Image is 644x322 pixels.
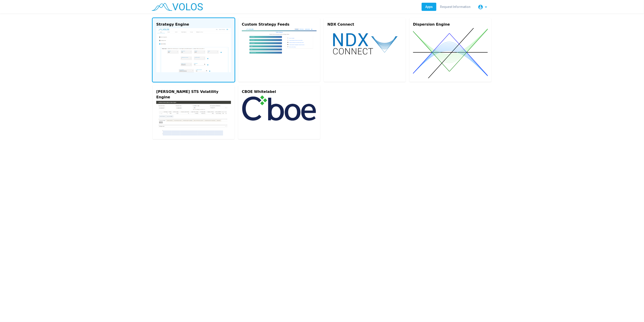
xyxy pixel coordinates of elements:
[327,22,402,27] div: NDX Connect
[422,3,436,11] a: Apps
[440,5,471,9] span: Request Information
[156,101,231,136] img: gs-engine.png
[156,28,231,72] img: strategy-engine.png
[242,89,317,94] div: CBOE Whitelabel
[483,4,489,10] mat-icon: arrow_drop_down
[327,28,402,59] img: ndx-connect.svg
[413,28,488,78] img: dispersion.svg
[242,95,317,121] img: cboe-logo.png
[413,22,488,27] div: Dispersion Engine
[156,89,231,100] div: [PERSON_NAME] STS Volatility Engine
[242,22,317,27] div: Custom Strategy Feeds
[436,3,474,11] a: Request Information
[242,28,317,64] img: custom.png
[425,5,433,9] span: Apps
[478,4,483,10] mat-icon: account_circle
[156,22,231,27] div: Strategy Engine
